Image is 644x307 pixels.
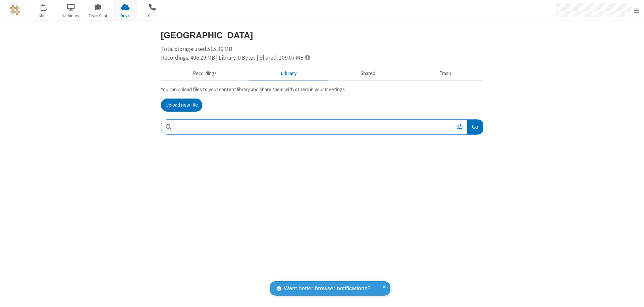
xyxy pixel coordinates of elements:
[284,284,370,293] span: Want better browser notifications?
[10,5,20,15] img: QA Selenium DO NOT DELETE OR CHANGE
[161,45,483,62] div: Total storage used 515.36 MB
[305,55,310,60] span: Totals displayed include files that have been moved to the trash.
[467,120,483,135] button: Go
[161,67,249,80] button: Recorded meetings
[45,4,50,9] div: 1
[161,86,483,94] p: You can upload files to your content library and share them with others in your meetings
[161,30,483,40] h3: [GEOGRAPHIC_DATA]
[408,67,483,80] button: Trash
[113,13,138,19] span: Drive
[161,99,202,112] button: Upload new file
[140,13,165,19] span: Calls
[161,54,483,62] div: Recordings: 406.29 MB | Library: 0 Bytes | Shared: 109.07 MB
[329,67,408,80] button: Shared during meetings
[86,13,111,19] span: Team Chat
[31,13,56,19] span: Meet
[249,67,329,80] button: Content library
[58,13,84,19] span: Webinars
